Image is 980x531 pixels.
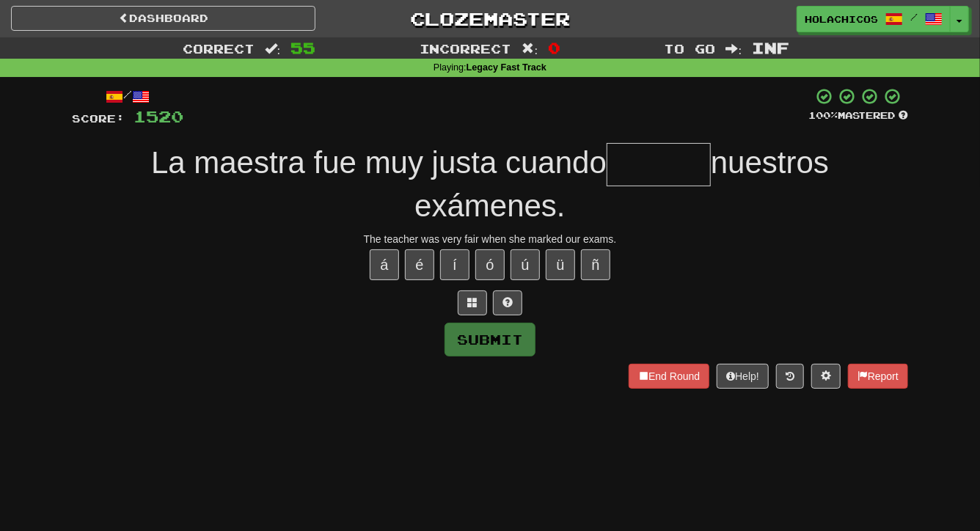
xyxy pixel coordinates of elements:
[665,41,716,56] span: To go
[581,249,610,280] button: ñ
[151,145,607,180] span: La maestra fue muy justa cuando
[910,12,918,22] span: /
[11,6,315,31] a: Dashboard
[717,364,769,389] button: Help!
[522,43,538,55] span: :
[72,112,125,125] span: Score:
[475,249,505,280] button: ó
[546,249,575,280] button: ü
[72,87,183,106] div: /
[440,249,469,280] button: í
[183,41,255,56] span: Correct
[805,12,878,26] span: Holachicos
[290,39,315,56] span: 55
[467,62,546,73] strong: Legacy Fast Track
[726,43,742,55] span: :
[420,41,512,56] span: Incorrect
[808,109,838,121] span: 100 %
[445,323,535,356] button: Submit
[752,39,789,56] span: Inf
[72,232,908,246] div: The teacher was very fair when she marked our exams.
[629,364,709,389] button: End Round
[548,39,560,56] span: 0
[265,43,281,55] span: :
[511,249,540,280] button: ú
[414,145,829,222] span: nuestros exámenes.
[808,109,908,122] div: Mastered
[493,290,522,315] button: Single letter hint - you only get 1 per sentence and score half the points! alt+h
[848,364,908,389] button: Report
[458,290,487,315] button: Switch sentence to multiple choice alt+p
[797,6,951,32] a: Holachicos /
[337,6,642,32] a: Clozemaster
[405,249,434,280] button: é
[776,364,804,389] button: Round history (alt+y)
[134,107,183,125] span: 1520
[370,249,399,280] button: á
